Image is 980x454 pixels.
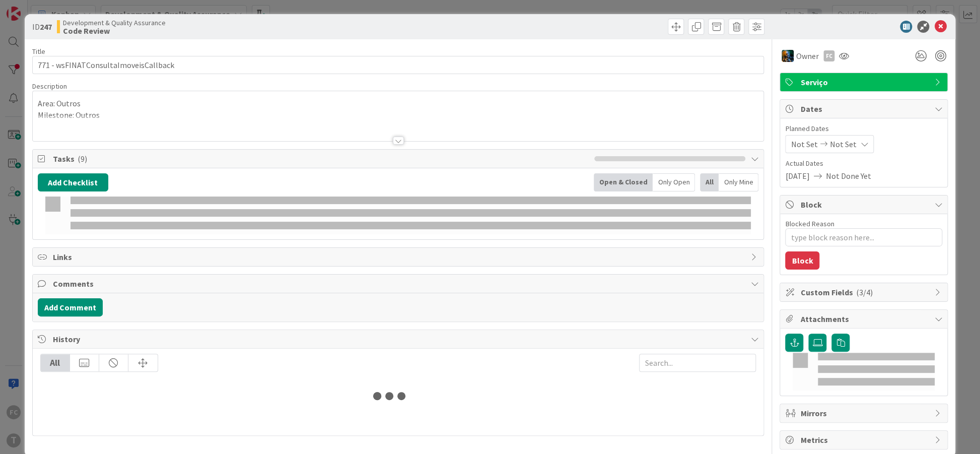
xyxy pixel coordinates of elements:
span: ( 3/4 ) [856,287,872,297]
span: Tasks [53,153,590,165]
img: JC [782,50,794,62]
label: Title [32,47,45,56]
b: 247 [40,22,52,32]
div: All [700,173,719,191]
span: Mirrors [800,407,929,419]
span: Comments [53,278,746,290]
div: FC [823,50,834,61]
label: Blocked Reason [785,219,834,228]
span: Metrics [800,434,929,446]
input: type card name here... [32,56,764,74]
span: History [53,333,746,345]
span: ( 9 ) [78,154,87,164]
input: Search... [639,354,756,372]
span: Not Done Yet [825,170,871,182]
button: Add Checklist [38,173,108,191]
span: Custom Fields [800,286,929,298]
span: Not Set [829,138,856,150]
div: Only Open [653,173,695,191]
span: [DATE] [785,170,809,182]
span: Serviço [800,76,929,88]
span: Description [32,82,67,91]
b: Code Review [63,27,166,35]
button: Block [785,251,819,270]
div: Open & Closed [594,173,653,191]
button: Add Comment [38,298,103,316]
div: All [41,354,70,371]
span: ID [32,21,52,33]
span: Block [800,199,929,211]
span: Links [53,251,746,263]
div: Only Mine [719,173,758,191]
span: Development & Quality Assurance [63,19,166,27]
span: Planned Dates [785,123,942,134]
p: Area: Outros [38,98,759,109]
span: Not Set [791,138,817,150]
p: Milestone: Outros [38,109,759,121]
span: Attachments [800,313,929,325]
span: Actual Dates [785,158,942,169]
span: Owner [796,50,818,62]
span: Dates [800,103,929,115]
